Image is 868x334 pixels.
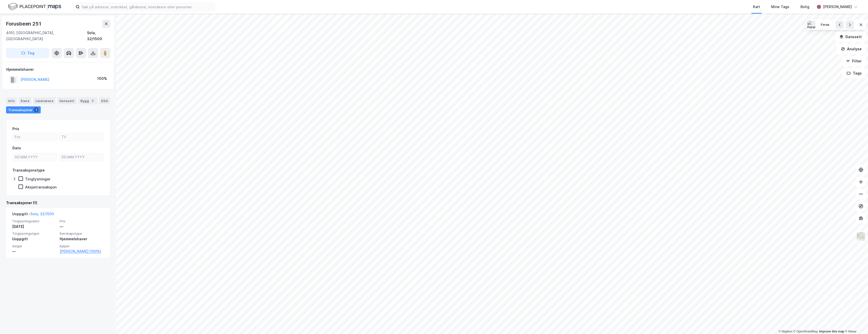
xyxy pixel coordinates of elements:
[6,48,50,58] button: Tag
[60,236,104,242] div: Hjemmelshaver
[12,219,57,223] span: Tinglysningsdato
[843,310,868,334] div: Kontrollprogram for chat
[99,97,110,104] div: ESG
[817,21,833,29] button: Forus
[837,44,866,54] button: Analyse
[6,200,110,206] div: Transaksjoner (1)
[80,3,215,11] input: Søk på adresse, matrikkel, gårdeiere, leietakere eller personer
[60,224,104,230] div: —
[12,211,54,219] div: Uoppgitt -
[771,4,789,10] div: Mine Tags
[6,20,42,28] div: Forusbeen 251
[33,97,55,104] div: Leietakere
[793,330,818,333] a: OpenStreetMap
[59,133,104,141] input: Til
[90,98,95,103] div: 3
[6,30,87,42] div: 4051, [GEOGRAPHIC_DATA], [GEOGRAPHIC_DATA]
[821,23,830,27] div: Forus
[59,153,104,161] input: DD.MM.YYYY
[6,97,17,104] div: Info
[800,4,809,10] div: Bolig
[12,236,57,242] div: Uoppgitt
[835,32,866,42] button: Datasett
[60,219,104,223] span: Pris
[753,4,760,10] div: Kart
[13,153,57,161] input: DD.MM.YYYY
[12,248,57,254] div: —
[856,232,866,241] img: Z
[823,4,852,10] div: [PERSON_NAME]
[25,177,51,181] div: Tinglysninger
[13,133,57,141] input: Fra
[12,167,45,173] div: Transaksjonstype
[78,97,97,104] div: Bygg
[8,2,61,11] img: logo.f888ab2527a4732fd821a326f86c7f29.svg
[12,126,19,132] div: Pris
[57,97,76,104] div: Datasett
[819,330,844,333] a: Improve this map
[12,224,57,230] div: [DATE]
[842,56,866,66] button: Filter
[60,248,104,254] a: [PERSON_NAME] (100%)
[842,68,866,78] button: Tags
[30,212,54,216] a: Sola, 32/1500
[60,244,104,248] span: Kjøper
[12,145,21,151] div: Dato
[19,97,31,104] div: Eiere
[843,310,868,334] iframe: Chat Widget
[97,76,107,82] div: 100%
[34,107,39,112] div: 1
[807,21,815,29] img: Forus
[6,106,41,113] div: Transaksjoner
[12,231,57,236] span: Tinglysningstype
[6,66,110,73] div: Hjemmelshaver
[25,185,57,189] div: Aksjetransaksjon
[778,330,792,333] a: Mapbox
[87,30,110,42] div: Sola, 32/1500
[12,244,57,248] span: Selger
[60,231,104,236] span: Eierskapstype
